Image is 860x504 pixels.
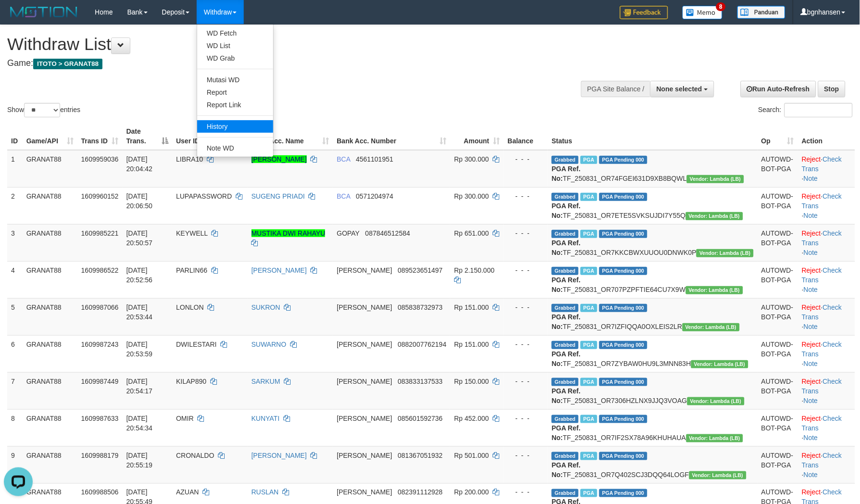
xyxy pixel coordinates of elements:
[548,123,758,150] th: Status
[552,341,579,349] span: Grabbed
[81,489,119,496] span: 1609988506
[548,224,758,261] td: TF_250831_OR7KKCBWXUUOU0DNWK0P
[398,452,443,459] span: Copy 081367051932 to clipboard
[804,286,818,293] a: Note
[7,372,23,409] td: 7
[248,123,333,150] th: Bank Acc. Name: activate to sort column ascending
[552,267,579,275] span: Grabbed
[123,123,173,150] th: Date Trans.: activate to sort column descending
[758,372,798,409] td: AUTOWD-BOT-PGA
[581,489,597,497] span: Marked by bgnabdullah
[507,302,544,312] div: - - -
[798,335,855,372] td: · ·
[758,261,798,298] td: AUTOWD-BOT-PGA
[507,265,544,275] div: - - -
[126,340,153,358] span: [DATE] 20:53:59
[356,155,393,163] span: Copy 4561101951 to clipboard
[552,202,581,219] b: PGA Ref. No:
[798,224,855,261] td: · ·
[691,360,748,368] span: Vendor URL: https://dashboard.q2checkout.com/secure
[548,150,758,188] td: TF_250831_OR74FGEI631D9XB8BQWL
[252,229,326,237] a: MUSTIKA DWI RAHAYU
[548,372,758,409] td: TF_250831_OR7306HZLNX9JJQ3VOAG
[507,154,544,164] div: - - -
[802,192,842,210] a: Check Trans
[599,304,647,312] span: PGA Pending
[126,192,153,210] span: [DATE] 20:06:50
[7,150,23,188] td: 1
[548,446,758,483] td: TF_250831_OR7Q402SCJ3DQQ64LOGF
[7,187,23,224] td: 2
[552,415,579,423] span: Grabbed
[581,230,597,238] span: Marked by bgnabdullah
[23,335,77,372] td: GRANAT88
[7,59,564,68] h4: Game:
[176,303,204,311] span: LONLON
[581,193,597,201] span: Marked by bgndara
[504,123,548,150] th: Balance
[126,378,153,395] span: [DATE] 20:54:17
[552,239,581,256] b: PGA Ref. No:
[7,224,23,261] td: 3
[804,397,818,404] a: Note
[7,446,23,483] td: 9
[758,187,798,224] td: AUTOWD-BOT-PGA
[333,123,450,150] th: Bank Acc. Number: activate to sort column ascending
[81,155,119,163] span: 1609959036
[398,415,443,422] span: Copy 085601592736 to clipboard
[758,446,798,483] td: AUTOWD-BOT-PGA
[126,266,153,284] span: [DATE] 20:52:56
[7,261,23,298] td: 4
[802,229,821,237] a: Reject
[81,229,119,237] span: 1609985221
[81,452,119,459] span: 1609988179
[737,6,785,19] img: panduan.png
[741,81,816,97] a: Run Auto-Refresh
[758,298,798,335] td: AUTOWD-BOT-PGA
[337,340,392,348] span: [PERSON_NAME]
[552,452,579,460] span: Grabbed
[454,415,489,422] span: Rp 452.000
[252,303,280,311] a: SUKRON
[552,304,579,312] span: Grabbed
[686,212,743,220] span: Vendor URL: https://dashboard.q2checkout.com/secure
[126,415,153,432] span: [DATE] 20:54:34
[77,123,123,150] th: Trans ID: activate to sort column ascending
[7,335,23,372] td: 6
[548,261,758,298] td: TF_250831_OR707PZPFTIE64CU7X9W
[337,266,392,274] span: [PERSON_NAME]
[23,224,77,261] td: GRANAT88
[802,303,821,311] a: Reject
[398,266,443,274] span: Copy 089523651497 to clipboard
[252,340,287,348] a: SUWARNO
[398,303,443,311] span: Copy 085838732973 to clipboard
[507,414,544,423] div: - - -
[804,360,818,367] a: Note
[398,340,446,348] span: Copy 0882007762194 to clipboard
[552,230,579,238] span: Grabbed
[581,156,597,164] span: Marked by bgndara
[798,261,855,298] td: · ·
[802,192,821,200] a: Reject
[798,150,855,188] td: · ·
[337,378,392,385] span: [PERSON_NAME]
[802,378,821,385] a: Reject
[804,323,818,330] a: Note
[758,123,798,150] th: Op: activate to sort column ascending
[337,452,392,459] span: [PERSON_NAME]
[599,489,647,497] span: PGA Pending
[804,434,818,441] a: Note
[23,187,77,224] td: GRANAT88
[81,340,119,348] span: 1609987243
[176,192,232,200] span: LUPAPASSWORD
[599,230,647,238] span: PGA Pending
[758,409,798,446] td: AUTOWD-BOT-PGA
[802,378,842,395] a: Check Trans
[176,415,194,422] span: OMIR
[552,378,579,386] span: Grabbed
[686,434,744,442] span: Vendor URL: https://dashboard.q2checkout.com/secure
[126,452,153,469] span: [DATE] 20:55:19
[818,81,846,97] a: Stop
[197,120,273,133] a: History
[552,461,581,479] b: PGA Ref. No:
